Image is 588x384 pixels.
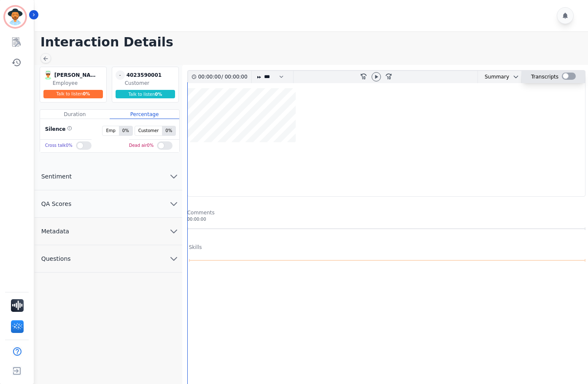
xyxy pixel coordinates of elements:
span: 0 % [162,126,175,135]
div: Transcripts [531,71,558,83]
div: / [198,71,250,83]
svg: chevron down [169,226,179,236]
div: 00:00:00 [198,71,221,83]
span: Questions [35,254,78,263]
div: [PERSON_NAME] [54,70,97,80]
svg: chevron down [169,199,179,209]
div: Skills [189,244,202,251]
svg: chevron down [169,254,179,264]
div: 00:00:00 [187,216,585,222]
div: Cross talk 0 % [45,140,73,152]
span: QA Scores [35,200,78,208]
div: Talk to listen [116,90,175,98]
svg: chevron down [512,73,519,80]
h1: Interaction Details [40,35,588,50]
img: Bordered avatar [5,7,25,27]
span: Emp [102,126,119,135]
div: Comments [187,209,585,216]
div: Employee [53,80,105,87]
span: - [116,70,125,80]
span: 0 % [155,92,162,97]
div: Silence [43,126,73,136]
svg: chevron down [169,171,179,181]
span: 0 % [83,92,90,96]
button: Metadata chevron down [35,218,182,245]
span: Metadata [35,227,76,235]
span: 0 % [119,126,132,135]
div: Percentage [110,110,179,119]
div: Talk to listen [43,90,103,98]
div: Duration [40,110,110,119]
div: Dead air 0 % [129,140,154,152]
button: Sentiment chevron down [35,163,182,190]
div: 4023590001 [127,70,169,80]
button: QA Scores chevron down [35,190,182,218]
div: 00:00:00 [223,71,246,83]
button: chevron down [509,73,519,80]
span: Customer [135,126,162,135]
button: Questions chevron down [35,245,182,273]
div: Customer [125,80,177,87]
div: Summary [478,71,509,83]
span: Sentiment [35,172,78,181]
